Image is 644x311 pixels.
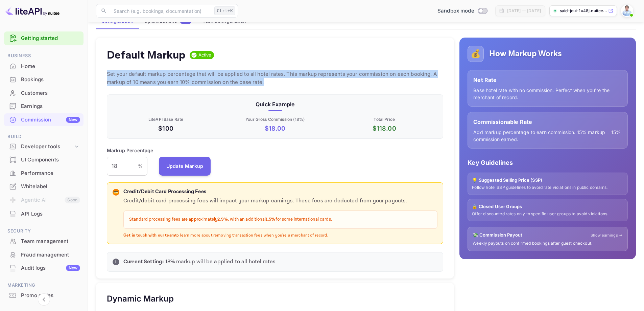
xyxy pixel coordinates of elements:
h5: Dynamic Markup [107,293,174,304]
a: Earnings [4,100,84,112]
a: Getting started [21,35,80,42]
a: UI Components [4,153,84,166]
strong: Get in touch with our team [123,233,175,238]
span: Security [4,227,84,235]
div: API Logs [21,210,80,218]
span: Active [196,52,214,59]
span: Marketing [4,282,84,289]
div: Whitelabel [4,180,84,193]
p: Add markup percentage to earn commission. 15% markup = 15% commission earned. [473,129,622,143]
div: API Logs [4,207,84,221]
a: CommissionNew [4,113,84,126]
div: [DATE] — [DATE] [507,8,541,14]
p: Base hotel rate with no commission. Perfect when you're the merchant of record. [473,87,622,101]
div: New [66,117,80,123]
span: Business [4,52,84,60]
p: 🔒 Closed User Groups [472,203,623,210]
h5: How Markup Works [489,48,562,59]
div: Bookings [4,73,84,86]
strong: 2.9% [217,217,228,222]
p: 💡 Suggested Selling Price (SSP) [472,177,623,184]
div: Customers [4,87,84,100]
p: Weekly payouts on confirmed bookings after guest checkout. [473,241,623,246]
div: Team management [4,235,84,248]
div: Customers [21,89,80,97]
p: % [138,162,143,170]
img: LiteAPI logo [5,5,59,16]
div: Home [21,63,80,70]
div: Audit logsNew [4,262,84,275]
div: Performance [21,170,80,177]
button: Update Markup [159,157,211,176]
a: API Logs [4,207,84,220]
p: Net Rate [473,76,622,84]
p: Set your default markup percentage that will be applied to all hotel rates. This markup represent... [107,70,443,86]
p: Your Gross Commission ( 18 %) [222,116,328,123]
p: Credit/Debit Card Processing Fees [123,188,437,196]
div: Developer tools [21,143,73,151]
p: $100 [113,124,219,133]
p: Standard processing fees are approximately , with an additional for some international cards. [129,216,432,223]
p: Commissionable Rate [473,118,622,126]
strong: 1.5% [266,217,276,222]
button: Collapse navigation [38,293,50,306]
div: Promo codes [4,289,84,302]
div: Promo codes [21,292,80,299]
a: Fraud management [4,248,84,261]
div: UI Components [21,156,80,164]
div: Audit logs [21,264,80,272]
div: Ctrl+K [214,6,235,15]
input: Search (e.g. bookings, documentation) [110,4,212,18]
p: Follow hotel SSP guidelines to avoid rate violations in public domains. [472,185,623,191]
p: 💳 [113,189,118,195]
a: Customers [4,87,84,99]
div: Switch to Production mode [435,7,490,15]
img: Said Joui [622,5,633,16]
span: Build [4,133,84,140]
div: Bookings [21,76,80,84]
p: 18 % markup will be applied to all hotel rates [123,258,437,266]
a: Audit logsNew [4,262,84,274]
a: Show earnings → [591,232,623,238]
div: Whitelabel [21,183,80,191]
strong: Current Setting: [123,258,164,265]
p: Key Guidelines [468,158,628,167]
a: Bookings [4,73,84,86]
div: Fraud management [4,248,84,262]
p: 💰 [471,48,481,60]
p: i [115,259,116,265]
p: Credit/debit card processing fees will impact your markup earnings. These fees are deducted from ... [123,197,437,205]
div: Earnings [21,103,80,110]
span: Sandbox mode [437,7,474,15]
div: UI Components [4,153,84,166]
p: LiteAPI Base Rate [113,116,219,123]
a: Home [4,60,84,72]
div: Getting started [4,31,84,45]
p: $ 118.00 [331,124,437,133]
a: Promo codes [4,289,84,302]
p: said-joui-1u48j.nuitee... [560,8,607,14]
div: Developer tools [4,141,84,153]
input: 0 [107,157,138,176]
p: $ 18.00 [222,124,328,133]
a: Performance [4,167,84,179]
p: Quick Example [113,100,437,108]
div: Team management [21,238,80,245]
h4: Default Markup [107,48,186,62]
a: Whitelabel [4,180,84,193]
p: 💸 Commission Payout [473,232,522,239]
p: to learn more about removing transaction fees when you're a merchant of record. [123,233,437,239]
div: CommissionNew [4,113,84,127]
p: Markup Percentage [107,147,153,154]
div: Earnings [4,100,84,113]
p: Total Price [331,116,437,123]
div: Fraud management [21,251,80,259]
div: Performance [4,167,84,180]
a: Team management [4,235,84,247]
div: Home [4,60,84,73]
div: New [66,265,80,271]
p: Offer discounted rates only to specific user groups to avoid violations. [472,211,623,217]
div: Commission [21,116,80,124]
